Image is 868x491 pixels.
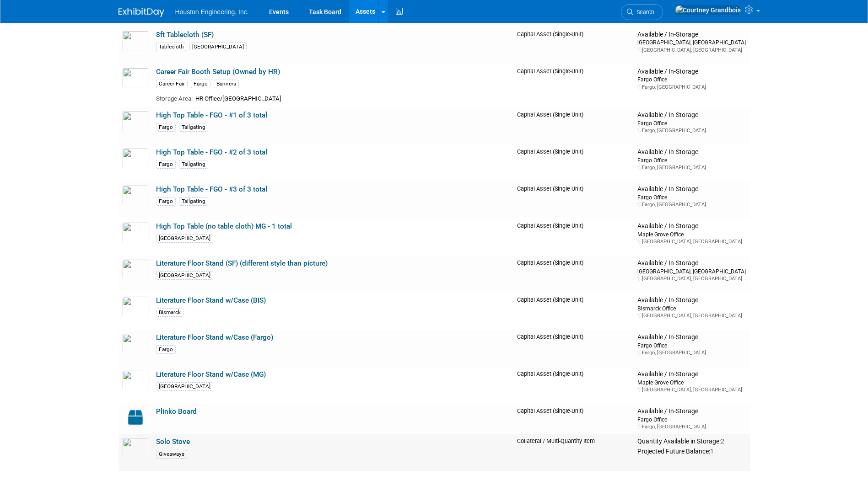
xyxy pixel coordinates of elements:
div: Fargo, [GEOGRAPHIC_DATA] [637,84,746,91]
a: Literature Floor Stand w/Case (MG) [156,370,266,379]
div: Giveaways [156,450,187,459]
a: High Top Table - FGO - #3 of 3 total [156,185,267,193]
span: 1 [710,448,714,455]
td: Capital Asset (Single-Unit) [513,144,634,181]
div: [GEOGRAPHIC_DATA], [GEOGRAPHIC_DATA] [637,47,746,53]
div: [GEOGRAPHIC_DATA], [GEOGRAPHIC_DATA] [637,238,746,245]
div: Banners [214,80,239,88]
div: Fargo [156,345,176,354]
div: Bismarck Office [637,304,746,312]
a: Solo Stove [156,438,190,446]
td: Capital Asset (Single-Unit) [513,367,634,404]
td: Capital Asset (Single-Unit) [513,293,634,330]
div: Maple Grove Office [637,379,746,386]
td: Capital Asset (Single-Unit) [513,404,634,434]
a: Literature Floor Stand w/Case (BIS) [156,296,266,304]
div: Fargo, [GEOGRAPHIC_DATA] [637,127,746,134]
div: Available / In-Storage [637,296,746,304]
td: Capital Asset (Single-Unit) [513,181,634,219]
div: Fargo, [GEOGRAPHIC_DATA] [637,201,746,208]
div: [GEOGRAPHIC_DATA], [GEOGRAPHIC_DATA] [637,267,746,275]
div: Fargo [156,197,176,206]
div: [GEOGRAPHIC_DATA], [GEOGRAPHIC_DATA] [637,38,746,46]
div: [GEOGRAPHIC_DATA], [GEOGRAPHIC_DATA] [637,386,746,393]
div: Tailgating [179,160,208,169]
div: Available / In-Storage [637,148,746,156]
div: Fargo Office [637,75,746,83]
div: Maple Grove Office [637,230,746,238]
td: Capital Asset (Single-Unit) [513,330,634,367]
a: Literature Floor Stand w/Case (Fargo) [156,333,273,342]
div: Career Fair [156,80,188,88]
div: Tailgating [179,123,208,132]
div: Fargo Office [637,416,746,423]
div: [GEOGRAPHIC_DATA], [GEOGRAPHIC_DATA] [637,312,746,319]
a: Search [621,4,663,20]
a: Literature Floor Stand (SF) (different style than picture) [156,259,328,267]
div: Available / In-Storage [637,259,746,267]
div: Available / In-Storage [637,407,746,416]
div: Available / In-Storage [637,111,746,119]
div: Fargo [191,80,210,88]
div: Fargo, [GEOGRAPHIC_DATA] [637,164,746,171]
div: Fargo Office [637,193,746,201]
div: Quantity Available in Storage: [637,438,746,446]
td: Capital Asset (Single-Unit) [513,27,634,64]
img: Courtney Grandbois [675,5,741,15]
a: High Top Table - FGO - #1 of 3 total [156,111,267,119]
span: Houston Engineering, Inc. [175,8,249,16]
td: Collateral / Multi-Quantity Item [513,434,634,471]
div: Fargo Office [637,119,746,127]
div: [GEOGRAPHIC_DATA] [189,43,247,51]
span: 2 [721,438,724,445]
div: Fargo [156,160,176,169]
div: Available / In-Storage [637,222,746,230]
div: Fargo Office [637,156,746,164]
td: Capital Asset (Single-Unit) [513,219,634,256]
img: Capital-Asset-Icon-2.png [122,407,149,427]
div: Available / In-Storage [637,31,746,39]
div: Fargo Office [637,342,746,349]
div: Available / In-Storage [637,68,746,76]
span: Search [633,9,654,16]
td: Capital Asset (Single-Unit) [513,256,634,293]
div: Tablecloth [156,43,186,51]
div: [GEOGRAPHIC_DATA], [GEOGRAPHIC_DATA] [637,275,746,282]
td: HR Office/[GEOGRAPHIC_DATA] [193,93,510,104]
span: Storage Area: [156,95,193,102]
div: Tailgating [179,197,208,206]
div: [GEOGRAPHIC_DATA] [156,271,213,280]
td: Capital Asset (Single-Unit) [513,107,634,144]
div: [GEOGRAPHIC_DATA] [156,234,213,243]
div: Fargo, [GEOGRAPHIC_DATA] [637,349,746,356]
div: Available / In-Storage [637,370,746,379]
a: High Top Table - FGO - #2 of 3 total [156,148,267,156]
div: Available / In-Storage [637,185,746,193]
div: Available / In-Storage [637,333,746,342]
a: 8ft Tablecloth (SF) [156,31,214,39]
a: High Top Table (no table cloth) MG - 1 total [156,222,292,230]
img: ExhibitDay [119,8,164,17]
div: Fargo, [GEOGRAPHIC_DATA] [637,423,746,430]
div: Fargo [156,123,176,132]
a: Career Fair Booth Setup (Owned by HR) [156,68,280,76]
div: [GEOGRAPHIC_DATA] [156,382,213,391]
a: Plinko Board [156,407,197,416]
td: Capital Asset (Single-Unit) [513,64,634,107]
div: Projected Future Balance: [637,446,746,456]
div: Bismarck [156,308,183,317]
